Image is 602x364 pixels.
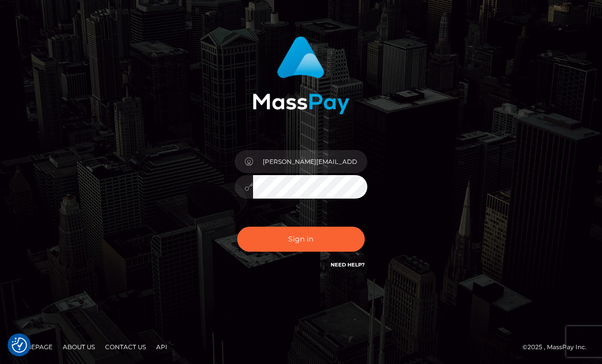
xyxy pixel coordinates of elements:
[152,339,171,355] a: API
[331,261,365,268] a: Need Help?
[11,339,57,355] a: Homepage
[59,339,99,355] a: About Us
[12,337,27,353] img: Revisit consent button
[522,342,594,353] div: © 2025 , MassPay Inc.
[253,150,367,173] input: Username...
[12,337,27,353] button: Consent Preferences
[101,339,150,355] a: Contact Us
[253,36,349,114] img: MassPay Login
[237,227,365,252] button: Sign in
